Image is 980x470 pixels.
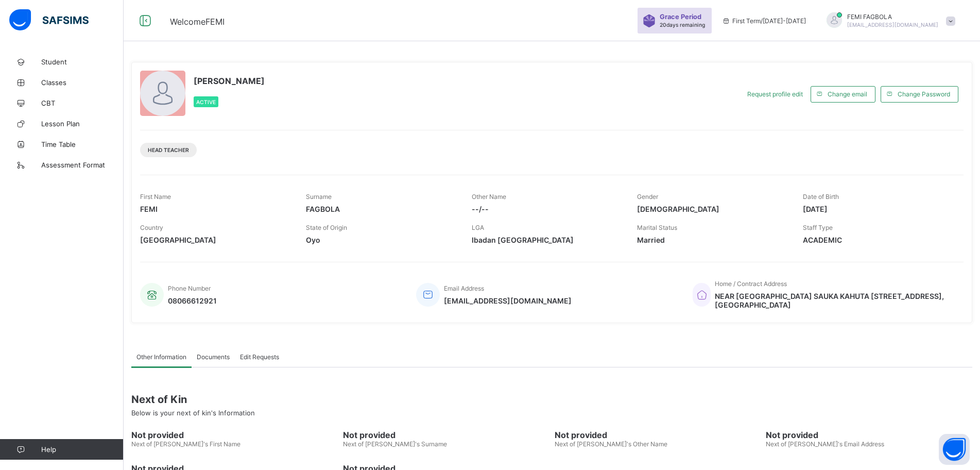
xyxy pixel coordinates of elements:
span: First Name [140,193,171,200]
span: session/term information [722,17,806,25]
span: [EMAIL_ADDRESS][DOMAIN_NAME] [847,22,938,28]
span: Surname [306,193,332,200]
span: FEMI FAGBOLA [847,13,938,21]
img: safsims [9,9,89,31]
span: [DATE] [803,205,953,213]
span: Change Password [898,90,950,98]
span: Change email [828,90,867,98]
span: Active [196,99,216,105]
span: 08066612921 [168,296,217,305]
span: Not provided [555,430,761,440]
span: Next of [PERSON_NAME]'s Email Address [766,440,884,448]
span: --/-- [472,205,622,213]
span: Married [637,236,787,244]
img: sticker-purple.71386a28dfed39d6af7621340158ba97.svg [643,14,656,27]
span: FEMI [140,205,290,213]
span: Below is your next of kin's Information [131,409,255,417]
span: Not provided [343,430,549,440]
span: ACADEMIC [803,236,953,244]
span: Request profile edit [747,90,803,98]
span: Head Teacher [148,147,189,153]
span: Student [41,58,124,66]
span: CBT [41,99,124,107]
span: Time Table [41,140,124,148]
span: Next of [PERSON_NAME]'s Other Name [555,440,667,448]
span: Next of [PERSON_NAME]'s Surname [343,440,447,448]
span: Not provided [766,430,972,440]
span: [DEMOGRAPHIC_DATA] [637,205,787,213]
span: Help [41,445,123,454]
span: Grace Period [660,13,701,21]
span: Edit Requests [240,353,279,361]
span: Staff Type [803,224,833,231]
span: Not provided [131,430,338,440]
span: LGA [472,224,484,231]
button: Open asap [939,434,970,465]
span: FAGBOLA [306,205,456,213]
span: 20 days remaining [660,22,705,28]
span: NEAR [GEOGRAPHIC_DATA] SAUKA KAHUTA [STREET_ADDRESS], [GEOGRAPHIC_DATA] [715,292,953,309]
span: Lesson Plan [41,120,124,128]
span: Home / Contract Address [715,280,787,288]
span: Date of Birth [803,193,839,200]
span: Next of [PERSON_NAME]'s First Name [131,440,240,448]
span: Phone Number [168,284,211,292]
span: [PERSON_NAME] [194,76,265,86]
span: Classes [41,78,124,87]
span: Country [140,224,163,231]
span: Gender [637,193,658,200]
span: Ibadan [GEOGRAPHIC_DATA] [472,236,622,244]
span: [GEOGRAPHIC_DATA] [140,236,290,244]
span: Assessment Format [41,161,124,169]
span: Oyo [306,236,456,244]
span: Other Name [472,193,506,200]
span: Documents [197,353,230,361]
span: Other Information [136,353,186,361]
span: State of Origin [306,224,347,231]
span: [EMAIL_ADDRESS][DOMAIN_NAME] [444,296,572,305]
span: Email Address [444,284,484,292]
span: Welcome FEMI [170,16,225,27]
div: FEMIFAGBOLA [816,12,960,29]
span: Next of Kin [131,393,972,406]
span: Marital Status [637,224,677,231]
